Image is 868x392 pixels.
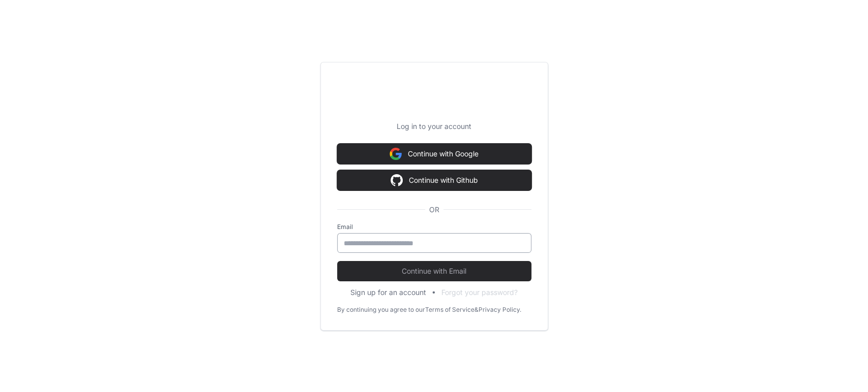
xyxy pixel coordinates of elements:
button: Continue with Google [337,144,531,164]
span: Continue with Email [337,266,531,276]
button: Continue with Github [337,170,531,190]
div: By continuing you agree to our [337,306,425,314]
span: OR [425,205,443,215]
p: Log in to your account [337,121,531,132]
button: Continue with Email [337,261,531,281]
button: Forgot your password? [441,287,518,298]
img: Sign in with google [390,144,402,164]
button: Sign up for an account [350,287,426,298]
div: & [474,306,478,314]
label: Email [337,223,531,231]
img: Sign in with google [391,170,403,190]
a: Terms of Service [425,306,474,314]
a: Privacy Policy. [478,306,521,314]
